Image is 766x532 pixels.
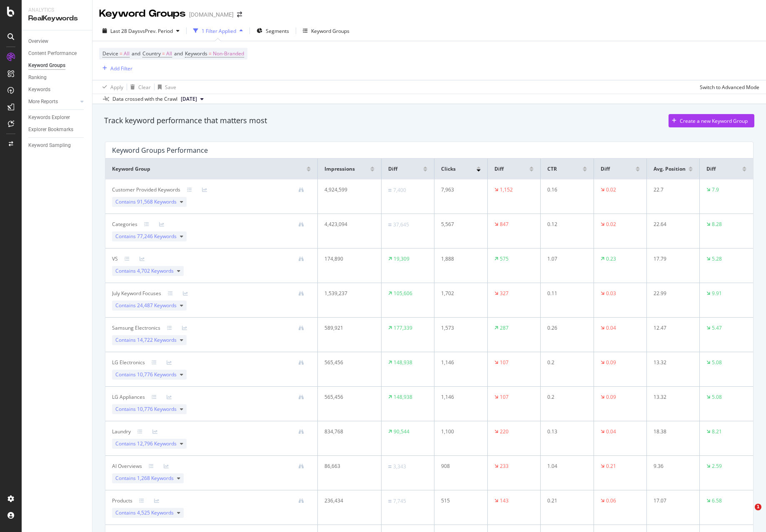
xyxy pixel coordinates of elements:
div: 148,938 [394,393,412,401]
div: 13.32 [654,359,689,366]
div: 17.79 [654,255,689,263]
div: [DOMAIN_NAME] [189,10,234,19]
div: 13.32 [654,393,689,401]
div: Track keyword performance that matters most [104,115,267,126]
div: 0.09 [606,393,616,401]
div: 0.16 [547,186,583,194]
span: = [120,50,122,57]
img: Equal [388,189,392,191]
div: 5.28 [712,255,722,263]
div: 37,645 [393,221,409,229]
span: Keywords [185,50,207,57]
div: Laundry [112,428,131,435]
span: Device [102,50,118,57]
button: Switch to Advanced Mode [696,80,759,94]
div: 3,343 [393,463,406,470]
span: Contains [115,336,177,344]
div: arrow-right-arrow-left [237,12,242,17]
div: 0.21 [547,497,583,505]
img: Equal [388,465,392,468]
a: Keywords [28,85,86,94]
div: 327 [500,290,509,297]
span: 14,722 Keywords [137,336,177,343]
div: 0.02 [606,221,616,228]
div: Create a new Keyword Group [680,117,748,124]
div: LG Appliances [112,393,145,401]
div: Keyword Groups [99,7,186,21]
div: 143 [500,497,509,505]
span: 12,796 Keywords [137,440,177,447]
span: = [209,50,212,57]
div: 5.47 [712,324,722,332]
span: Last 28 Days [110,27,140,35]
div: Samsung Electronics [112,324,160,332]
div: 1,539,237 [324,290,369,297]
div: 0.2 [547,393,583,401]
div: 177,339 [394,324,412,332]
button: [DATE] [177,94,207,104]
div: LG Electronics [112,359,145,366]
div: Keyword Groups Performance [112,146,208,154]
a: More Reports [28,97,78,106]
div: 1,152 [500,186,513,194]
div: 220 [500,428,509,435]
div: Analytics [28,7,85,14]
div: 834,768 [324,428,369,435]
a: Keyword Groups [28,61,86,70]
div: 1,146 [441,359,477,366]
div: 9.91 [712,290,722,297]
div: RealKeywords [28,14,85,23]
div: 0.04 [606,324,616,332]
div: 7.9 [712,186,719,194]
span: Segments [266,27,289,35]
span: 1 [755,504,761,510]
div: 22.7 [654,186,689,194]
div: 236,434 [324,497,369,505]
div: 0.09 [606,359,616,366]
div: 17.07 [654,497,689,505]
div: July Keyword Focuses [112,290,161,297]
div: Keyword Groups [28,61,65,70]
div: 105,606 [394,290,412,297]
div: 908 [441,462,477,470]
div: Ranking [28,73,47,82]
div: 5.08 [712,359,722,366]
span: Diff [494,165,504,173]
div: 7,400 [393,186,406,194]
div: More Reports [28,97,58,106]
div: 107 [500,359,509,366]
div: Switch to Advanced Mode [700,84,759,91]
span: Diff [601,165,610,173]
span: 77,246 Keywords [137,233,177,240]
span: All [124,48,130,60]
span: 10,776 Keywords [137,405,177,413]
div: 7,745 [393,497,406,505]
div: 565,456 [324,393,369,401]
button: 1 Filter Applied [190,24,246,37]
div: 1 Filter Applied [202,27,236,35]
div: 90,544 [394,428,409,435]
img: Equal [388,500,392,502]
a: Keyword Sampling [28,141,86,150]
div: 18.38 [654,428,689,435]
div: 9.36 [654,462,689,470]
span: 4,525 Keywords [137,509,174,516]
button: Segments [253,24,292,37]
div: Explorer Bookmarks [28,125,73,134]
span: and [174,50,183,57]
div: 287 [500,324,509,332]
span: Country [142,50,161,57]
iframe: Intercom live chat [738,504,758,524]
div: Overview [28,37,48,46]
a: Content Performance [28,49,86,58]
div: Add Filter [110,65,132,72]
button: Create a new Keyword Group [669,114,754,127]
div: 6.58 [712,497,722,505]
span: 4,702 Keywords [137,267,174,274]
span: 10,776 Keywords [137,371,177,378]
div: 0.03 [606,290,616,297]
img: Equal [388,224,392,226]
a: Overview [28,37,86,46]
span: Non-Branded [213,48,244,60]
span: 24,487 Keywords [137,302,177,309]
